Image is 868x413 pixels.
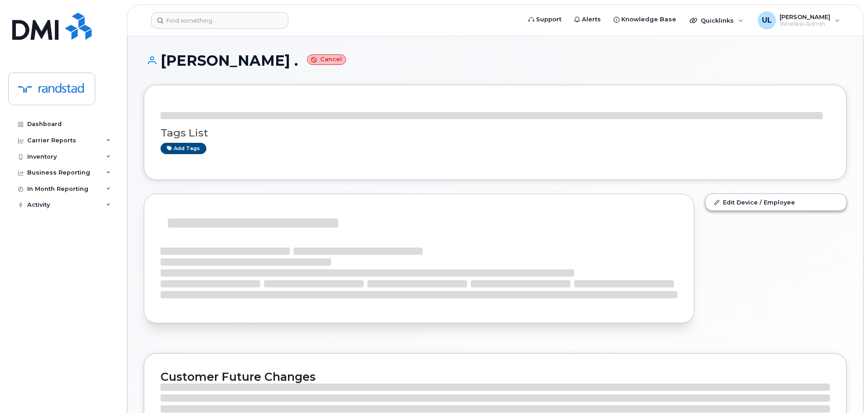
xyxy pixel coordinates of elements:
a: Edit Device / Employee [706,194,846,210]
h2: Customer Future Changes [161,370,830,384]
h3: Tags List [161,127,830,139]
a: Add tags [161,143,206,154]
h1: [PERSON_NAME] . [144,53,847,68]
small: Cancel [307,54,346,65]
